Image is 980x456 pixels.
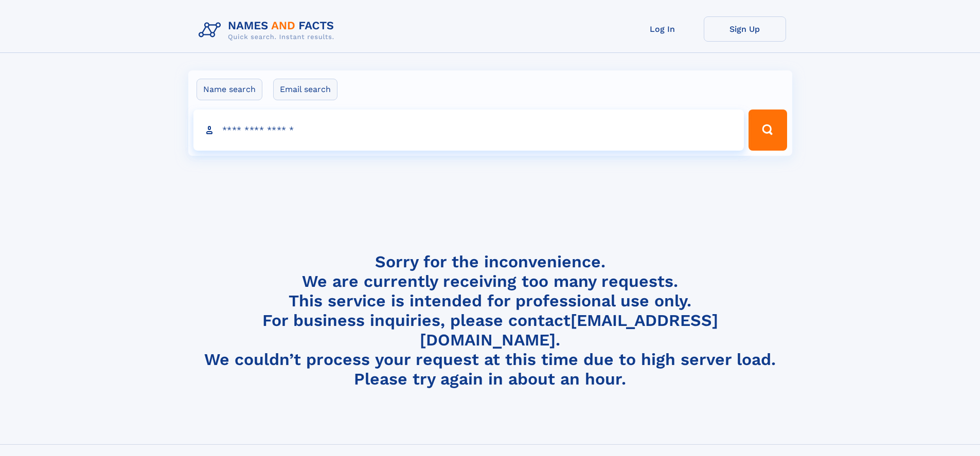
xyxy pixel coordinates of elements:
[273,79,337,100] label: Email search
[193,110,744,151] input: search input
[194,16,343,44] img: Logo Names and Facts
[704,16,786,42] a: Sign Up
[194,252,786,389] h4: Sorry for the inconvenience. We are currently receiving too many requests. This service is intend...
[621,16,704,42] a: Log In
[420,311,718,350] a: [EMAIL_ADDRESS][DOMAIN_NAME]
[749,110,787,151] button: Search Button
[197,79,262,100] label: Name search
